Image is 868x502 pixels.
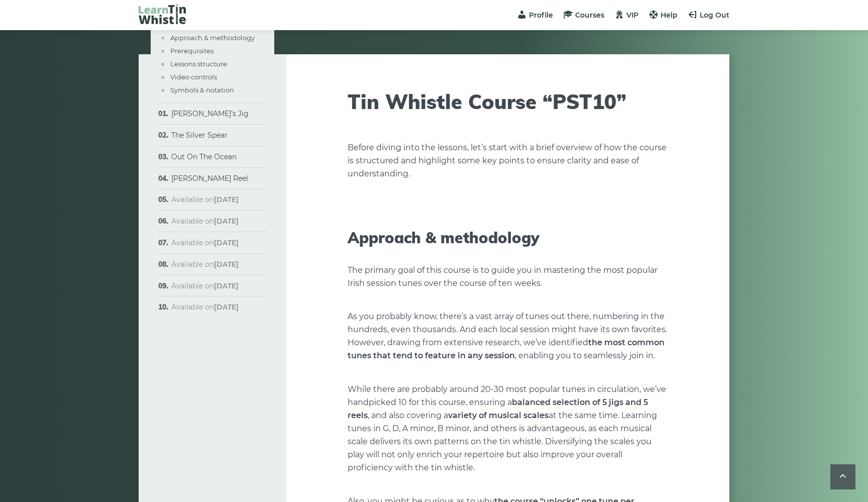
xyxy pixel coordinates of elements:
[171,174,248,183] a: [PERSON_NAME] Reel
[171,131,228,140] a: The Silver Spear
[171,152,237,161] a: Out On The Ocean
[170,86,234,94] a: Symbols & notation
[700,11,729,20] span: Log Out
[214,281,239,290] strong: [DATE]
[214,217,239,226] strong: [DATE]
[517,11,553,20] a: Profile
[170,60,227,68] a: Lessons structure
[348,383,668,474] p: While there are probably around 20-30 most popular tunes in circulation, we’ve handpicked 10 for ...
[170,47,213,55] a: Prerequisites
[139,4,186,24] img: LearnTinWhistle.com
[614,11,638,20] a: VIP
[661,11,678,20] span: Help
[171,281,239,290] span: Available on
[170,73,217,81] a: Video controls
[214,260,239,269] strong: [DATE]
[171,195,239,204] span: Available on
[348,141,668,180] p: Before diving into the lessons, let’s start with a brief overview of how the course is structured...
[348,89,668,114] h1: Tin Whistle Course “PST10”
[563,11,604,20] a: Courses
[348,264,668,290] p: The primary goal of this course is to guide you in mastering the most popular Irish session tunes...
[448,411,549,420] strong: variety of musical scales
[348,229,668,247] h2: Approach & methodology
[214,195,239,204] strong: [DATE]
[688,11,729,20] a: Log Out
[171,238,239,247] span: Available on
[626,11,638,20] span: VIP
[171,217,239,226] span: Available on
[529,11,553,20] span: Profile
[348,310,668,362] p: As you probably know, there’s a vast array of tunes out there, numbering in the hundreds, even th...
[171,109,249,118] a: [PERSON_NAME]’s Jig
[214,303,239,312] strong: [DATE]
[575,11,604,20] span: Courses
[171,260,239,269] span: Available on
[214,238,239,247] strong: [DATE]
[648,11,678,20] a: Help
[170,34,255,42] a: Approach & methodology
[171,303,239,312] span: Available on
